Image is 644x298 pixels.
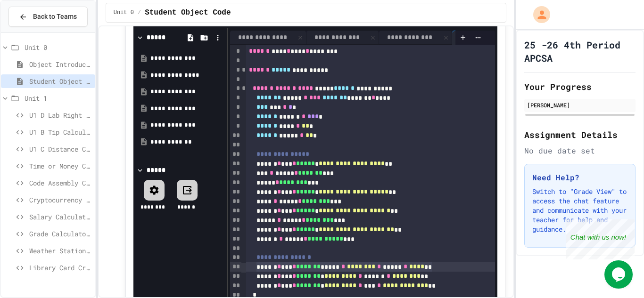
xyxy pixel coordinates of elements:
[527,101,633,109] div: [PERSON_NAME]
[29,144,91,154] span: U1 C Distance Calculator
[25,93,91,103] span: Unit 1
[532,172,627,183] h3: Need Help?
[33,12,77,22] span: Back to Teams
[29,110,91,120] span: U1 D Lab Right Triangle Calculator
[138,9,141,16] span: /
[29,59,91,69] span: Object Introduction
[29,195,91,205] span: Cryptocurrency Portfolio Debugger
[114,9,134,16] span: Unit 0
[524,145,636,156] div: No due date set
[29,127,91,137] span: U1 B Tip Calculator
[604,260,635,289] iframe: chat widget
[29,263,91,273] span: Library Card Creator
[523,4,553,25] div: My Account
[29,246,91,256] span: Weather Station Debugger
[145,7,231,18] span: Student Object Code
[29,229,91,239] span: Grade Calculator Pro
[566,219,635,259] iframe: chat widget
[524,38,636,64] h1: 25 -26 4th Period APCSA
[29,76,91,86] span: Student Object Code
[29,161,91,171] span: Time or Money Code
[8,7,88,27] button: Back to Teams
[29,212,91,222] span: Salary Calculator Fixer
[524,80,636,93] h2: Your Progress
[532,187,627,234] p: Switch to "Grade View" to access the chat feature and communicate with your teacher for help and ...
[25,42,91,52] span: Unit 0
[524,128,636,141] h2: Assignment Details
[29,178,91,188] span: Code Assembly Challenge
